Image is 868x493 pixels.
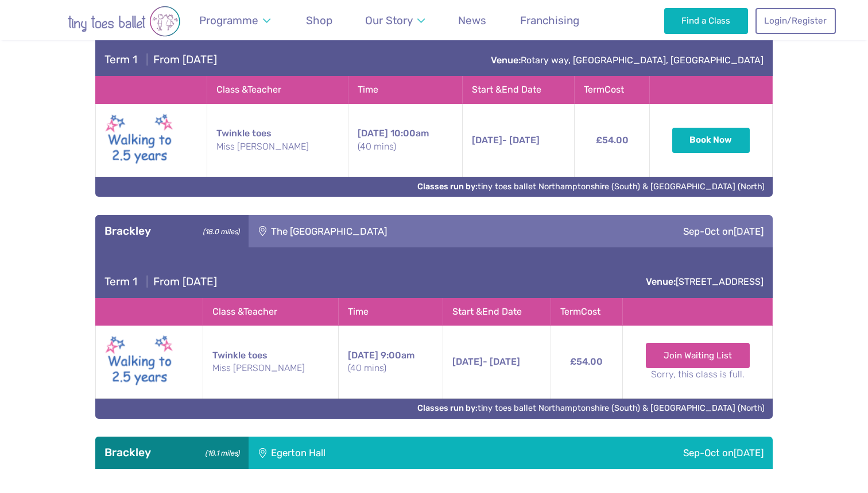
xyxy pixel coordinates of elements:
[249,215,563,247] div: The [GEOGRAPHIC_DATA]
[104,53,137,66] span: Term 1
[358,128,388,139] span: [DATE]
[491,55,521,66] strong: Venue:
[212,362,330,374] small: Miss [PERSON_NAME]
[203,298,339,325] th: Class & Teacher
[514,7,584,34] a: Franchising
[755,8,836,33] a: Login/Register
[339,298,443,325] th: Time
[734,226,764,237] span: [DATE]
[452,356,483,367] span: [DATE]
[734,447,764,458] span: [DATE]
[104,275,217,289] h4: From [DATE]
[563,215,773,247] div: Sep-Oct on
[348,362,433,374] small: (40 mins)
[458,14,486,27] span: News
[417,403,478,413] strong: Classes run by:
[306,14,332,27] span: Shop
[417,403,765,413] a: Classes run by:tiny toes ballet Northamptonshire (South) & [GEOGRAPHIC_DATA] (North)
[104,224,239,238] h3: Brackley
[104,275,137,288] span: Term 1
[199,224,239,236] small: (18.0 miles)
[472,135,540,146] span: - [DATE]
[575,104,650,177] td: £54.00
[348,77,463,104] th: Time
[646,343,750,368] a: Join Waiting List
[207,77,348,104] th: Class & Teacher
[365,14,413,27] span: Our Story
[664,8,749,33] a: Find a Class
[105,111,174,170] img: Walking to Twinkle New (May 2025)
[646,276,764,287] a: Venue:[STREET_ADDRESS]
[632,368,763,381] small: Sorry, this class is full.
[551,298,623,325] th: Term Cost
[575,77,650,104] th: Term Cost
[104,53,217,67] h4: From [DATE]
[417,182,765,192] a: Classes run by:tiny toes ballet Northamptonshire (South) & [GEOGRAPHIC_DATA] (North)
[491,55,764,66] a: Venue:Rotary way, [GEOGRAPHIC_DATA], [GEOGRAPHIC_DATA]
[348,350,378,361] span: [DATE]
[472,135,502,146] span: [DATE]
[140,275,153,288] span: |
[443,298,551,325] th: Start & End Date
[360,7,431,34] a: Our Story
[417,182,478,192] strong: Classes run by:
[105,333,174,391] img: Walking to Twinkle New (May 2025)
[463,77,575,104] th: Start & End Date
[201,446,239,458] small: (18.1 miles)
[493,437,773,469] div: Sep-Oct on
[358,140,453,153] small: (40 mins)
[104,446,239,460] h3: Brackley
[452,356,520,367] span: - [DATE]
[32,6,216,37] img: tiny toes ballet
[300,7,338,34] a: Shop
[207,104,348,177] td: Twinkle toes
[216,140,339,153] small: Miss [PERSON_NAME]
[520,14,579,27] span: Franchising
[193,7,276,34] a: Programme
[672,128,750,153] button: Book Now
[249,437,493,469] div: Egerton Hall
[199,14,258,27] span: Programme
[646,276,676,287] strong: Venue:
[339,326,443,399] td: 9:00am
[203,326,339,399] td: Twinkle toes
[551,326,623,399] td: £54.00
[453,7,492,34] a: News
[140,53,153,66] span: |
[348,104,463,177] td: 10:00am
